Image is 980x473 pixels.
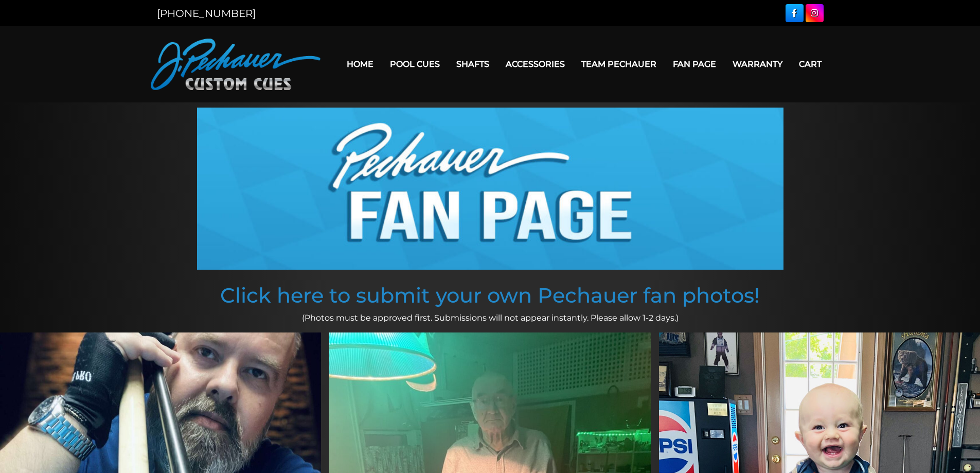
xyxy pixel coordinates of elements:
[724,51,791,77] a: Warranty
[791,51,830,77] a: Cart
[448,51,497,77] a: Shafts
[382,51,448,77] a: Pool Cues
[220,283,760,308] a: Click here to submit your own Pechauer fan photos!
[573,51,665,77] a: Team Pechauer
[497,51,573,77] a: Accessories
[151,39,320,90] img: Pechauer Custom Cues
[157,7,256,20] a: [PHONE_NUMBER]
[338,51,382,77] a: Home
[665,51,724,77] a: Fan Page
